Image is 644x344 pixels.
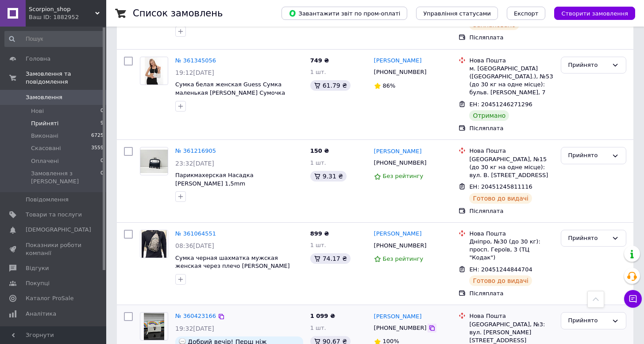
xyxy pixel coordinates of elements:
[31,170,100,186] span: Замовлення з [PERSON_NAME]
[469,193,532,204] div: Готово до видачі
[507,7,546,20] button: Експорт
[469,101,532,108] span: ЕН: 20451246271296
[175,255,300,278] a: Сумка черная шахматка мужская женская через плечо [PERSON_NAME] Vuitton [PERSON_NAME] унисекс Сли...
[144,313,165,340] img: Фото товару
[310,147,329,154] span: 150 ₴
[26,70,106,86] span: Замовлення та повідомлення
[469,65,553,97] div: м. [GEOGRAPHIC_DATA] ([GEOGRAPHIC_DATA].), №53 (до 30 кг на одне місце): бульв. [PERSON_NAME], 7
[140,147,168,175] a: Фото товару
[624,290,642,308] button: Чат з покупцем
[26,241,82,257] span: Показники роботи компанії
[514,10,539,17] span: Експорт
[310,242,326,248] span: 1 шт.
[91,144,104,152] span: 3559
[310,159,326,166] span: 1 шт.
[29,13,106,21] div: Ваш ID: 1882952
[26,325,82,341] span: Управління сайтом
[568,151,608,160] div: Прийнято
[469,183,532,190] span: ЕН: 20451245811116
[140,312,168,340] a: Фото товару
[175,172,254,187] a: Парикмахерская Насадка [PERSON_NAME] 1,5mm
[31,144,61,152] span: Скасовані
[469,147,553,155] div: Нова Пошта
[29,5,95,13] span: Scorpion_shop
[469,155,553,180] div: [GEOGRAPHIC_DATA], №15 (до 30 кг на одне місце): вул. В. [STREET_ADDRESS]
[26,226,91,234] span: [DEMOGRAPHIC_DATA]
[374,147,422,156] a: [PERSON_NAME]
[469,110,509,121] div: Отримано
[469,57,553,65] div: Нова Пошта
[175,69,214,76] span: 19:12[DATE]
[372,66,428,78] div: [PHONE_NUMBER]
[31,157,59,165] span: Оплачені
[554,7,635,20] button: Створити замовлення
[374,230,422,238] a: [PERSON_NAME]
[140,57,168,85] a: Фото товару
[31,107,44,115] span: Нові
[310,69,326,75] span: 1 шт.
[175,57,216,64] a: № 361345056
[310,80,351,91] div: 61.79 ₴
[175,325,214,332] span: 19:32[DATE]
[100,120,104,128] span: 9
[383,173,424,179] span: Без рейтингу
[26,264,49,272] span: Відгуки
[568,234,608,243] div: Прийнято
[568,61,608,70] div: Прийнято
[140,230,168,258] a: Фото товару
[374,313,422,321] a: [PERSON_NAME]
[310,313,335,319] span: 1 099 ₴
[26,93,62,101] span: Замовлення
[469,275,532,286] div: Готово до видачі
[469,34,553,42] div: Післяплата
[175,160,214,167] span: 23:32[DATE]
[26,211,82,219] span: Товари та послуги
[31,120,58,128] span: Прийняті
[31,132,58,140] span: Виконані
[383,82,396,89] span: 86%
[175,242,214,249] span: 08:36[DATE]
[175,230,216,237] a: № 361064551
[26,310,56,318] span: Аналітика
[469,207,553,215] div: Післяплата
[175,313,216,319] a: № 360423166
[469,312,553,320] div: Нова Пошта
[140,150,168,173] img: Фото товару
[469,230,553,238] div: Нова Пошта
[142,230,166,258] img: Фото товару
[561,10,628,17] span: Створити замовлення
[26,55,50,63] span: Головна
[26,294,73,302] span: Каталог ProSale
[372,240,428,251] div: [PHONE_NUMBER]
[4,31,104,47] input: Пошук
[175,81,285,104] a: Сумка белая женская Guess Сумка маленькая [PERSON_NAME] Сумочка Клатч Кросс-боди
[289,9,400,17] span: Завантажити звіт по пром-оплаті
[545,10,635,16] a: Створити замовлення
[310,171,347,182] div: 9.31 ₴
[100,157,104,165] span: 0
[423,10,491,17] span: Управління статусами
[91,132,104,140] span: 6725
[469,266,532,273] span: ЕН: 20451244844704
[469,290,553,298] div: Післяплата
[374,57,422,65] a: [PERSON_NAME]
[469,238,553,262] div: Дніпро, №30 (до 30 кг): просп. Героїв, 3 (ТЦ "Кодак")
[372,157,428,169] div: [PHONE_NUMBER]
[310,253,351,264] div: 74.17 ₴
[416,7,498,20] button: Управління статусами
[383,255,424,262] span: Без рейтингу
[469,124,553,132] div: Післяплата
[310,325,326,331] span: 1 шт.
[310,57,329,64] span: 749 ₴
[100,170,104,186] span: 0
[372,322,428,334] div: [PHONE_NUMBER]
[310,230,329,237] span: 899 ₴
[282,7,407,20] button: Завантажити звіт по пром-оплаті
[175,147,216,154] a: № 361216905
[26,196,69,204] span: Повідомлення
[568,316,608,325] div: Прийнято
[100,107,104,115] span: 0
